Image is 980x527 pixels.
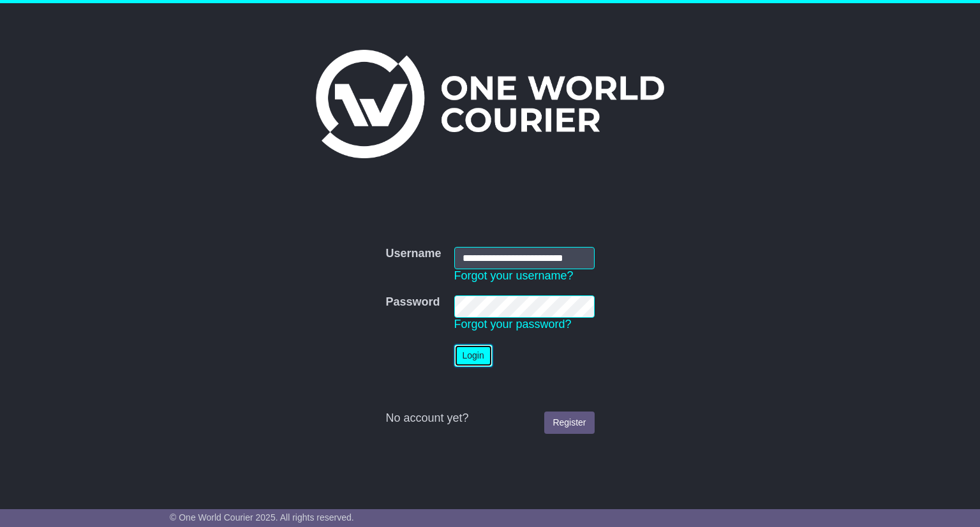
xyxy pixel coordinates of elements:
button: Login [454,345,493,367]
img: One World [316,50,664,158]
span: © One World Courier 2025. All rights reserved. [170,512,354,523]
div: No account yet? [385,412,594,426]
a: Register [544,412,594,434]
label: Username [385,247,441,261]
label: Password [385,295,440,309]
a: Forgot your username? [454,269,574,282]
a: Forgot your password? [454,318,572,330]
